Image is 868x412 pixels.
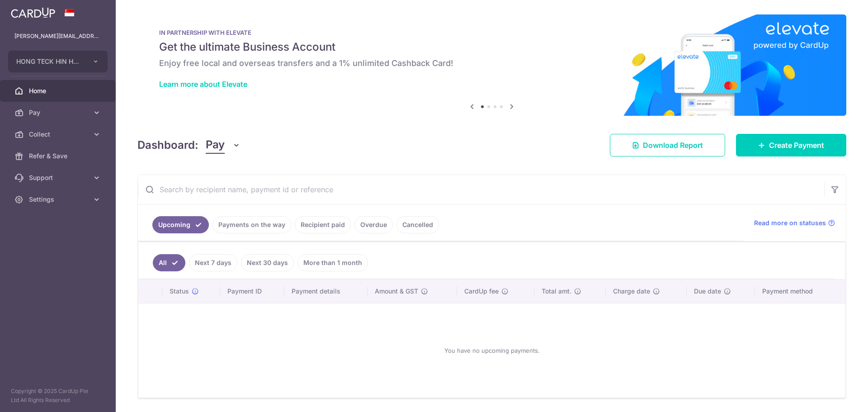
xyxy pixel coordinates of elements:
[755,279,845,303] th: Payment method
[159,80,247,89] a: Learn more about Elevate
[754,218,826,227] span: Read more on statuses
[11,7,55,18] img: CardUp
[754,218,835,227] a: Read more on statuses
[542,287,571,296] span: Total amt.
[137,14,846,116] img: Renovation banner
[610,134,725,156] a: Download Report
[8,51,108,72] button: HONG TECK HIN HARDWARE MACHINERY PTE. LTD.
[206,137,225,154] span: Pay
[297,254,368,271] a: More than 1 month
[29,173,89,182] span: Support
[149,311,835,390] div: You have no upcoming payments.
[613,287,650,296] span: Charge date
[206,137,241,154] button: Pay
[159,58,825,69] h6: Enjoy free local and overseas transfers and a 1% unlimited Cashback Card!
[736,134,846,156] a: Create Payment
[29,86,89,95] span: Home
[29,152,89,161] span: Refer & Save
[396,216,439,233] a: Cancelled
[29,130,89,139] span: Collect
[295,216,351,233] a: Recipient paid
[153,254,185,271] a: All
[159,29,825,36] p: IN PARTNERSHIP WITH ELEVATE
[375,287,418,296] span: Amount & GST
[354,216,393,233] a: Overdue
[769,140,824,151] span: Create Payment
[220,279,284,303] th: Payment ID
[212,216,291,233] a: Payments on the way
[170,287,189,296] span: Status
[137,137,198,153] h4: Dashboard:
[464,287,499,296] span: CardUp fee
[16,57,83,66] span: HONG TECK HIN HARDWARE MACHINERY PTE. LTD.
[241,254,294,271] a: Next 30 days
[694,287,721,296] span: Due date
[152,216,209,233] a: Upcoming
[284,279,368,303] th: Payment details
[14,32,101,41] p: [PERSON_NAME][EMAIL_ADDRESS][DOMAIN_NAME]
[159,40,825,54] h5: Get the ultimate Business Account
[29,108,89,117] span: Pay
[643,140,703,151] span: Download Report
[189,254,237,271] a: Next 7 days
[29,195,89,204] span: Settings
[138,175,824,204] input: Search by recipient name, payment id or reference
